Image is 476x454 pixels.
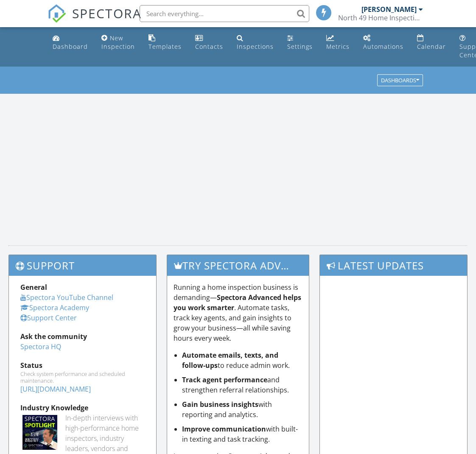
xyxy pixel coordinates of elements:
input: Search everything... [140,5,309,22]
div: Metrics [326,42,350,50]
a: Support Center [20,313,77,322]
div: Check system performance and scheduled maintenance. [20,370,145,384]
a: Spectora YouTube Channel [20,293,113,302]
div: Templates [148,42,182,50]
a: Inspections [233,31,277,55]
button: Dashboards [377,75,423,87]
a: Contacts [192,31,227,55]
li: to reduce admin work. [182,350,303,370]
a: Calendar [414,31,449,55]
h3: Latest Updates [320,255,467,276]
div: Inspections [237,42,274,50]
h3: Try spectora advanced [DATE] [167,255,309,276]
a: Metrics [323,31,353,55]
div: Ask the community [20,331,145,342]
a: Templates [145,31,185,55]
div: [PERSON_NAME] [361,5,417,14]
li: and strengthen referral relationships. [182,375,303,395]
strong: General [20,283,47,292]
strong: Improve communication [182,424,266,434]
img: The Best Home Inspection Software - Spectora [48,4,66,23]
strong: Track agent performance [182,375,267,384]
li: with reporting and analytics. [182,399,303,420]
img: Spectoraspolightmain [22,415,57,450]
li: with built-in texting and task tracking. [182,424,303,444]
a: Settings [284,31,316,55]
p: Running a home inspection business is demanding— . Automate tasks, track key agents, and gain ins... [174,282,303,343]
a: Dashboard [49,31,91,55]
div: Contacts [195,42,223,50]
h3: Support [9,255,156,276]
a: Automations (Basic) [360,31,407,55]
div: North 49 Home Inspections Limited Partnership [338,14,423,22]
div: Industry Knowledge [20,403,145,413]
strong: Spectora Advanced helps you work smarter [174,293,301,312]
div: Dashboards [381,78,419,84]
div: Settings [287,42,313,50]
span: SPECTORA [72,4,142,22]
strong: Gain business insights [182,400,258,409]
div: New Inspection [101,34,135,50]
a: [URL][DOMAIN_NAME] [20,384,91,394]
div: Dashboard [53,42,88,50]
div: Calendar [417,42,446,50]
strong: Automate emails, texts, and follow-ups [182,350,278,370]
div: Status [20,360,145,370]
a: SPECTORA [48,11,142,29]
div: Automations [363,42,403,50]
a: New Inspection [98,31,138,55]
a: Spectora HQ [20,342,61,351]
a: Spectora Academy [20,303,89,312]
